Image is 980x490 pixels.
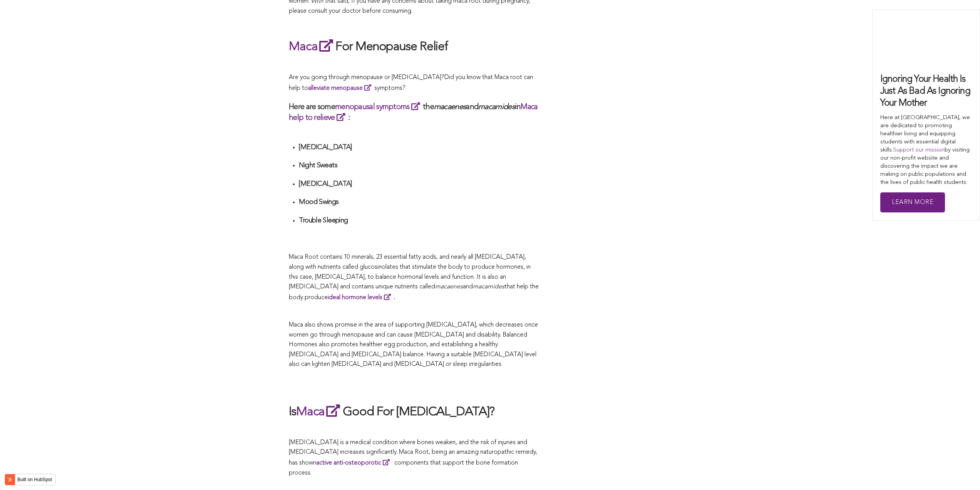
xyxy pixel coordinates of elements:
h4: Night Sweats [299,161,539,170]
em: macaenes [434,103,466,111]
h4: Trouble Sleeping [299,216,539,225]
span: Maca Root contains 10 minerals, 23 essential fatty acids, and nearly all [MEDICAL_DATA], along wi... [289,254,531,290]
em: macamides [478,103,515,111]
a: active anti-osteoporotic [316,460,393,466]
button: Built on HubSpot [5,474,55,485]
strong: . [328,295,395,301]
h4: Mood Swings [299,198,539,207]
iframe: Chat Widget [941,453,980,490]
span: [MEDICAL_DATA] is a medical condition where bones weaken, and the risk of injuries and [MEDICAL_D... [289,439,537,476]
span: Maca also shows promise in the area of supporting [MEDICAL_DATA], which decreases once women go t... [289,322,538,367]
a: Maca [289,41,335,53]
label: Built on HubSpot [14,475,55,485]
h4: [MEDICAL_DATA] [299,180,539,189]
span: Are you going through menopause or [MEDICAL_DATA]? [289,74,444,81]
span: that help the body produce [289,284,539,301]
a: alleviate menopause [308,85,374,91]
a: ideal hormone levels [328,295,394,301]
a: Maca help to relieve [289,103,538,122]
a: Maca [296,406,343,418]
h3: Here are some the and in : [289,101,539,123]
h2: For Menopause Relief [289,38,539,56]
a: Learn More [880,192,945,213]
h4: [MEDICAL_DATA] [299,143,539,152]
a: menopausal symptoms [335,103,423,111]
span: macamides [473,284,504,290]
img: HubSpot sprocket logo [5,475,14,484]
span: and [463,284,473,290]
span: macaenes [435,284,463,290]
h2: Is Good For [MEDICAL_DATA]? [289,403,539,421]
